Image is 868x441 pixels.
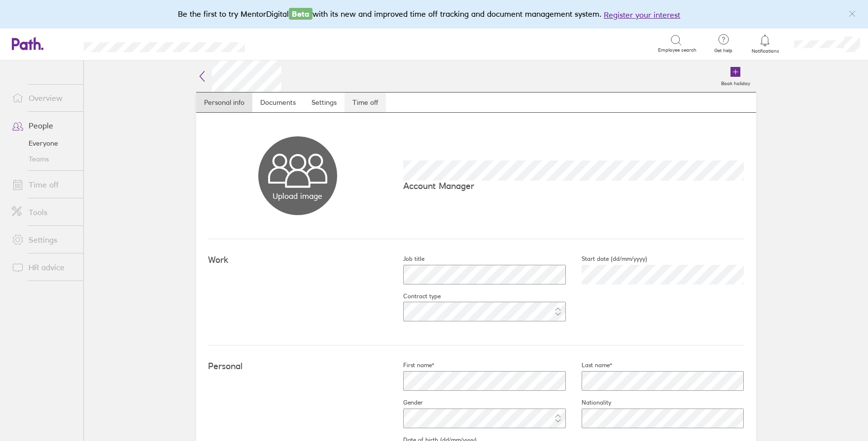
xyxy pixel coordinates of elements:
a: Documents [252,93,304,112]
h4: Personal [208,361,387,372]
p: Account Manager [403,181,744,191]
span: Get help [707,48,739,54]
a: Tools [4,202,83,222]
div: Be the first to try MentorDigital with its new and improved time off tracking and document manage... [178,8,690,21]
a: Settings [304,93,345,112]
a: Personal info [196,93,252,112]
a: Time off [345,93,386,112]
a: HR advice [4,257,83,277]
a: Everyone [4,135,83,151]
a: Time off [4,175,83,194]
a: People [4,116,83,135]
label: Contract type [387,292,441,300]
label: Book holiday [715,78,756,87]
label: Nationality [566,399,611,407]
label: Last name* [566,361,612,369]
a: Notifications [749,33,781,54]
a: Overview [4,88,83,108]
label: Job title [387,255,424,263]
span: Employee search [658,47,696,53]
button: Register your interest [604,9,680,21]
a: Settings [4,230,83,250]
a: Teams [4,151,83,167]
label: First name* [387,361,434,369]
a: Book holiday [715,61,756,92]
div: Search [272,39,297,48]
label: Gender [387,399,423,407]
h4: Work [208,255,387,265]
span: Beta [289,8,312,20]
label: Start date (dd/mm/yyyy) [566,255,647,263]
span: Notifications [749,48,781,54]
